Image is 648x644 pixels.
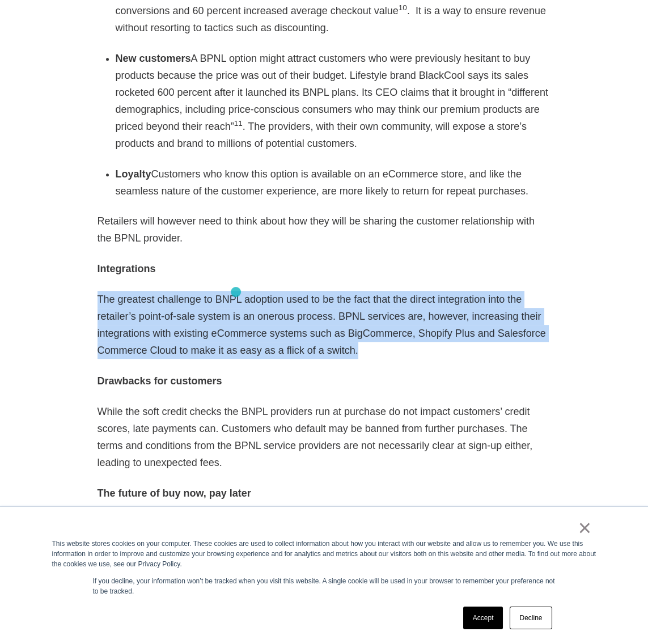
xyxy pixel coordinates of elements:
[116,168,151,180] strong: Loyalty
[98,263,156,274] strong: Integrations
[116,53,191,64] strong: New customers
[98,291,551,359] p: The greatest challenge to BNPL adoption used to be the fact that the direct integration into the ...
[52,539,596,569] div: This website stores cookies on your computer. These cookies are used to collect information about...
[98,403,551,471] p: While the soft credit checks the BNPL providers run at purchase do not impact customers’ credit s...
[234,119,243,128] sup: 11
[116,166,551,200] li: Customers who know this option is available on an eCommerce store, and like the seamless nature o...
[98,213,551,247] p: Retailers will however need to think about how they will be sharing the customer relationship wit...
[578,523,592,533] a: ×
[98,488,251,499] strong: The future of buy now, pay later
[463,607,503,629] a: Accept
[510,607,552,629] a: Decline
[93,576,556,596] p: If you decline, your information won’t be tracked when you visit this website. A single cookie wi...
[116,50,551,152] li: A BPNL option might attract customers who were previously hesitant to buy products because the pr...
[98,375,222,387] strong: Drawbacks for customers
[399,3,407,12] sup: 10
